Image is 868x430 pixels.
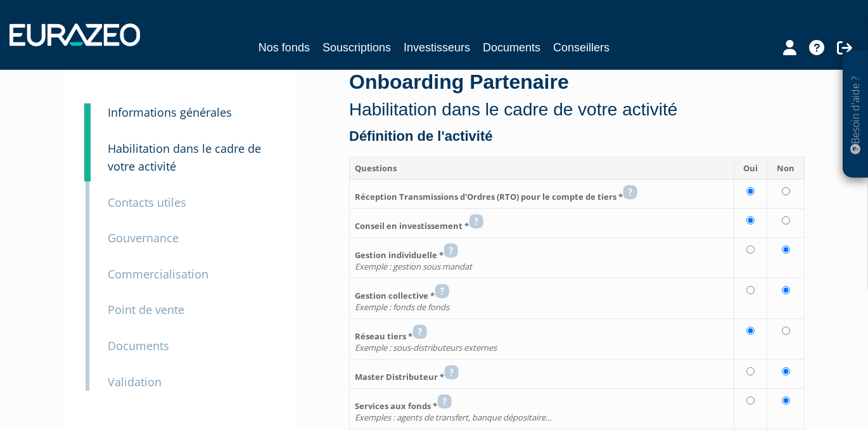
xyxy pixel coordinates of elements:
small: Commercialisation [108,266,208,282]
a: Souscriptions [322,39,391,56]
small: Validation [108,374,162,389]
th: Gestion individuelle * [350,237,734,278]
a: 3 [84,103,91,129]
p: Habilitation dans le cadre de votre activité [349,97,805,122]
img: 1732889491-logotype_eurazeo_blanc_rvb.png [10,23,140,46]
small: Documents [108,338,169,353]
em: Exemples : agents de transfert, banque dépositaire... [355,412,551,423]
a: Investisseurs [404,39,470,56]
p: Besoin d'aide ? [848,58,863,172]
th: Questions [350,157,734,179]
th: Services aux fonds * [350,388,734,429]
th: Non [767,157,805,179]
small: Gouvernance [108,230,179,245]
small: Contacts utiles [108,195,186,210]
a: 4 [84,122,91,182]
th: Réseau tiers * [350,318,734,359]
h4: Définition de l'activité [349,129,805,144]
th: Oui [734,157,767,179]
a: Documents [483,39,540,56]
div: Onboarding Partenaire [349,68,805,122]
th: Réception Transmissions d'Ordres (RTO) pour le compte de tiers * [350,179,734,209]
th: Conseil en investissement * [350,209,734,238]
a: Nos fonds [258,39,310,56]
em: Exemple : gestion sous mandat [355,261,472,272]
small: Point de vente [108,302,184,317]
small: Habilitation dans le cadre de votre activité [108,141,261,174]
a: Conseillers [553,39,610,56]
em: Exemple : fonds de fonds [355,301,449,313]
th: Gestion collective * [350,278,734,318]
th: Master Distributeur * [350,359,734,388]
small: Informations générales [108,105,232,120]
em: Exemple : sous‐distributeurs externes [355,342,497,353]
